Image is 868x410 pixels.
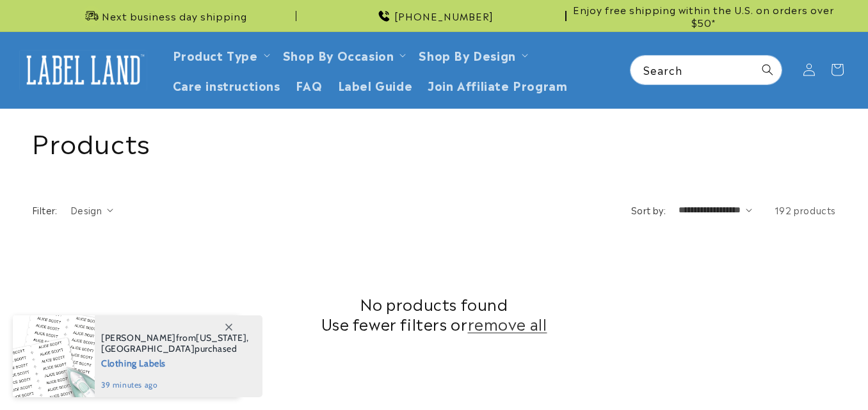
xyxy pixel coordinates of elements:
[70,203,113,217] summary: Design (0 selected)
[32,203,58,217] h2: Filter:
[196,332,246,343] span: [US_STATE]
[32,294,836,333] h2: No products found Use fewer filters or
[15,45,152,95] a: Label Land
[296,77,323,92] span: FAQ
[101,332,176,343] span: [PERSON_NAME]
[330,70,421,100] a: Label Guide
[165,70,288,100] a: Care instructions
[275,40,412,70] summary: Shop By Occasion
[394,10,494,22] span: [PHONE_NUMBER]
[283,47,394,62] span: Shop By Occasion
[102,10,247,22] span: Next business day shipping
[411,40,533,70] summary: Shop By Design
[288,70,330,100] a: FAQ
[631,203,666,216] label: Sort by:
[32,125,836,158] h1: Products
[101,343,195,354] span: [GEOGRAPHIC_DATA]
[173,46,258,63] a: Product Type
[165,40,275,70] summary: Product Type
[753,56,782,84] button: Search
[775,203,836,216] span: 192 products
[428,77,567,92] span: Join Affiliate Program
[173,77,280,92] span: Care instructions
[468,313,547,333] a: remove all
[419,46,515,63] a: Shop By Design
[19,50,147,90] img: Label Land
[338,77,413,92] span: Label Guide
[101,333,249,354] span: from , purchased
[572,3,836,28] span: Enjoy free shipping within the U.S. on orders over $50*
[70,203,102,216] span: Design
[420,70,575,100] a: Join Affiliate Program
